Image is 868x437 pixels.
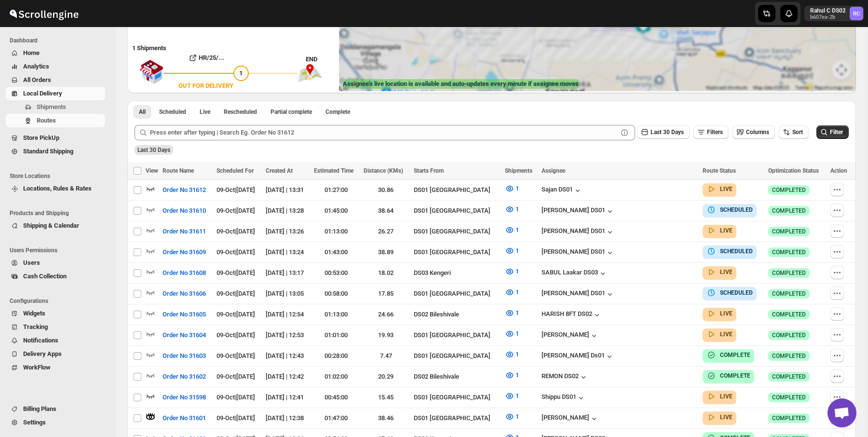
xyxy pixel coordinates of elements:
button: Tracking [6,320,105,334]
text: RC [853,11,860,17]
span: COMPLETED [772,311,806,318]
span: Shipments [37,103,66,110]
span: Order No 31598 [163,393,206,402]
div: 00:58:00 [314,289,358,299]
div: DS01 [GEOGRAPHIC_DATA] [414,206,499,216]
b: HR/25/... [199,54,224,61]
div: DS01 [GEOGRAPHIC_DATA] [414,289,499,299]
b: SCHEDULED [720,248,753,255]
span: Last 30 Days [137,147,170,153]
button: LIVE [706,226,732,235]
div: [DATE] | 12:38 [266,413,308,423]
span: Local Delivery [23,90,62,97]
div: 01:43:00 [314,247,358,257]
span: Notifications [23,337,58,344]
span: 09-Oct | [DATE] [217,207,255,214]
div: [DATE] | 13:31 [266,185,308,195]
span: Order No 31601 [163,413,206,423]
div: [DATE] | 12:43 [266,351,308,361]
div: 00:45:00 [314,393,358,402]
span: Distance (KMs) [364,167,403,174]
span: Sort [792,129,803,136]
span: All Orders [23,76,51,83]
div: 7.47 [364,351,408,361]
div: [DATE] | 13:17 [266,268,308,278]
span: Route Status [703,167,736,174]
span: Users Permissions [10,246,109,254]
div: 15.45 [364,393,408,402]
div: [DATE] | 12:53 [266,330,308,340]
span: Complete [325,108,350,116]
span: Partial complete [271,108,312,116]
div: DS01 [GEOGRAPHIC_DATA] [414,185,499,195]
span: Products and Shipping [10,209,109,217]
button: [PERSON_NAME] [542,331,599,341]
button: Order No 31611 [157,224,212,239]
button: Filter [816,125,849,139]
span: 1 [239,69,243,77]
span: Settings [23,419,46,426]
span: Standard Shipping [23,148,73,155]
button: Filters [693,125,729,139]
div: 18.02 [364,268,408,278]
b: COMPLETE [720,372,750,379]
button: 1 [499,202,525,217]
b: LIVE [720,186,732,192]
span: 09-Oct | [DATE] [217,186,255,193]
span: 1 [515,268,519,275]
span: Locations, Rules & Rates [23,185,92,192]
span: Order No 31606 [163,289,206,299]
button: REMON DS02 [542,372,588,382]
span: Widgets [23,310,45,317]
button: Sajan DS01 [542,186,583,195]
div: 01:27:00 [314,185,358,195]
button: Shippu DS01 [542,393,586,403]
span: Order No 31611 [163,227,206,236]
b: LIVE [720,393,732,400]
button: Order No 31602 [157,369,212,384]
button: Columns [732,125,775,139]
div: 00:28:00 [314,351,358,361]
button: SCHEDULED [706,205,753,215]
div: 20.29 [364,372,408,382]
span: Cash Collection [23,273,67,280]
span: Order No 31608 [163,268,206,278]
button: 1 [499,326,525,341]
span: 1 [515,413,519,420]
span: 09-Oct | [DATE] [217,269,255,276]
div: OUT FOR DELIVERY [178,81,233,91]
span: COMPLETED [772,269,806,277]
img: shop.svg [139,53,163,91]
button: 1 [499,368,525,383]
button: Order No 31603 [157,348,212,364]
button: 1 [499,388,525,404]
span: Order No 31612 [163,185,206,195]
button: Shipping & Calendar [6,219,105,232]
div: [PERSON_NAME] Ds01 [542,352,614,361]
button: COMPLETE [706,350,750,360]
span: Scheduled [159,108,186,116]
div: 24.66 [364,310,408,319]
span: COMPLETED [772,331,806,339]
b: LIVE [720,414,732,421]
span: Action [830,167,847,174]
span: All [139,108,146,116]
span: 09-Oct | [DATE] [217,290,255,297]
span: Rahul C DS02 [850,7,863,20]
button: [PERSON_NAME] DS01 [542,248,615,258]
span: 09-Oct | [DATE] [217,331,255,339]
span: 1 [515,351,519,358]
button: LIVE [706,392,732,401]
button: Home [6,46,105,60]
b: LIVE [720,331,732,338]
button: Analytics [6,60,105,73]
button: 1 [499,347,525,362]
span: 1 [515,392,519,399]
span: Last 30 Days [651,129,684,136]
div: 01:45:00 [314,206,358,216]
div: 01:13:00 [314,227,358,236]
button: HR/25/... [163,50,249,66]
span: Order No 31602 [163,372,206,382]
button: COMPLETE [706,371,750,381]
